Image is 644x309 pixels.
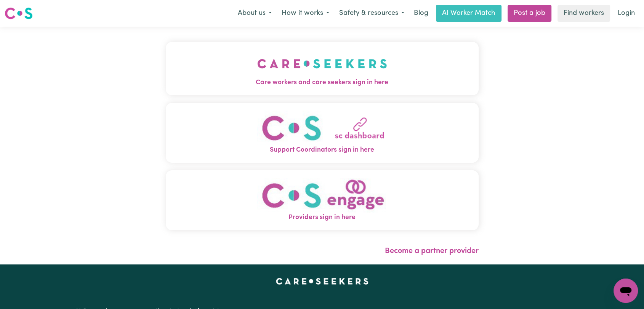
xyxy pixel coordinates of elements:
[409,5,433,22] a: Blog
[166,145,479,155] span: Support Coordinators sign in here
[557,5,610,22] a: Find workers
[166,78,479,88] span: Care workers and care seekers sign in here
[508,5,551,22] a: Post a job
[277,5,334,21] button: How it works
[613,5,639,22] a: Login
[166,103,479,163] button: Support Coordinators sign in here
[166,42,479,95] button: Care workers and care seekers sign in here
[276,278,368,284] a: Careseekers home page
[233,5,277,21] button: About us
[334,5,409,21] button: Safety & resources
[166,170,479,230] button: Providers sign in here
[614,279,638,303] iframe: Button to launch messaging window
[5,6,33,20] img: Careseekers logo
[385,247,479,255] a: Become a partner provider
[166,213,479,223] span: Providers sign in here
[5,5,33,22] a: Careseekers logo
[436,5,501,22] a: AI Worker Match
